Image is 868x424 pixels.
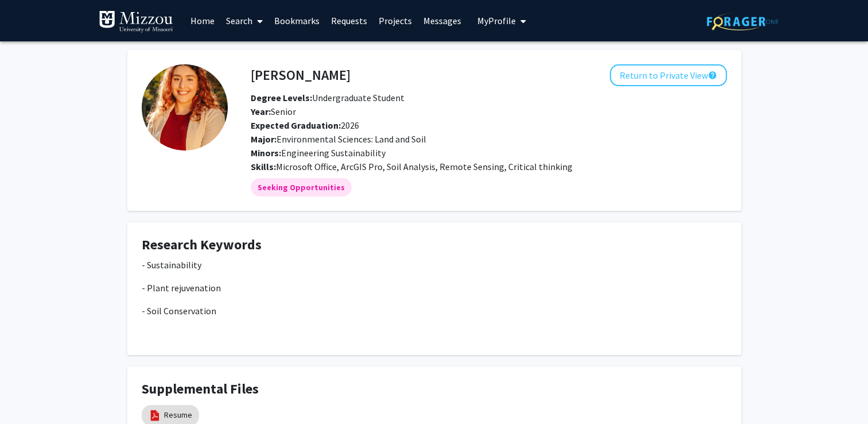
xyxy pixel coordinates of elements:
iframe: Chat [9,372,49,415]
button: Return to Private View [610,64,727,86]
a: Messages [418,1,467,41]
a: Home [185,1,220,41]
span: Senior [251,106,296,117]
p: - Plant rejuvenation [142,281,727,295]
p: - Sustainability [142,258,727,272]
b: Degree Levels: [251,92,312,103]
img: Profile Picture [142,64,228,151]
h4: Supplemental Files [142,381,727,398]
h4: Research Keywords [142,237,727,253]
span: Microsoft Office, ArcGIS Pro, Soil Analysis, Remote Sensing, Critical thinking [276,161,573,172]
img: ForagerOne Logo [707,13,779,30]
mat-icon: help [708,68,717,82]
img: pdf_icon.png [149,409,161,422]
a: Resume [164,409,192,421]
span: Environmental Sciences: Land and Soil [277,133,426,145]
span: 2026 [251,120,359,131]
span: Engineering Sustainability [281,147,386,159]
p: - Soil Conservation [142,304,727,318]
a: Requests [325,1,373,41]
span: Undergraduate Student [251,92,404,103]
a: Search [220,1,268,41]
a: Bookmarks [268,1,325,41]
b: Skills: [251,161,276,172]
b: Major: [251,133,277,145]
span: My Profile [477,15,516,26]
a: Projects [373,1,418,41]
mat-chip: Seeking Opportunities [251,178,352,196]
b: Expected Graduation: [251,120,341,131]
img: University of Missouri Logo [99,10,173,33]
b: Minors: [251,147,281,159]
b: Year: [251,106,271,117]
h4: [PERSON_NAME] [251,64,351,86]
